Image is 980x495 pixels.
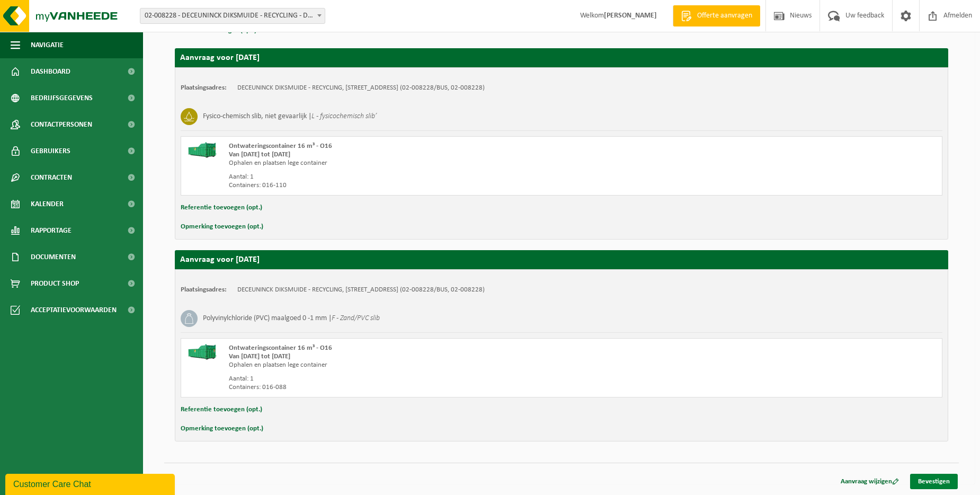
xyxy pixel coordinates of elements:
strong: Plaatsingsadres: [181,286,227,293]
button: Referentie toevoegen (opt.) [181,201,262,215]
span: 02-008228 - DECEUNINCK DIKSMUIDE - RECYCLING - DIKSMUIDE [140,8,325,23]
span: Offerte aanvragen [694,11,755,21]
div: Ophalen en plaatsen lege container [229,361,604,369]
a: Aanvraag wijzigen [833,474,907,489]
span: Rapportage [31,217,72,244]
h3: Polyvinylchloride (PVC) maalgoed 0 -1 mm | [203,310,380,327]
iframe: chat widget [5,472,177,495]
span: Acceptatievoorwaarden [31,297,117,323]
span: Kalender [31,191,64,217]
a: Offerte aanvragen [673,5,760,26]
button: Opmerking toevoegen (opt.) [181,422,263,436]
span: Bedrijfsgegevens [31,85,93,111]
i: L - fysicochemisch slib’ [311,112,377,120]
strong: Plaatsingsadres: [181,84,227,91]
div: Ophalen en plaatsen lege container [229,159,604,167]
strong: Van [DATE] tot [DATE] [229,151,290,158]
span: Gebruikers [31,138,70,164]
span: Ontwateringscontainer 16 m³ - O16 [229,143,332,149]
i: F - Zand/PVC slib [332,314,380,322]
span: Ontwateringscontainer 16 m³ - O16 [229,344,332,351]
button: Referentie toevoegen (opt.) [181,403,262,417]
div: Aantal: 1 [229,375,604,383]
div: Containers: 016-110 [229,181,604,190]
h3: Fysico-chemisch slib, niet gevaarlijk | [203,108,377,125]
span: Dashboard [31,58,70,85]
span: Navigatie [31,32,64,58]
span: Documenten [31,244,76,270]
span: Product Shop [31,270,79,297]
strong: Van [DATE] tot [DATE] [229,353,290,360]
strong: Aanvraag voor [DATE] [180,54,260,62]
strong: Aanvraag voor [DATE] [180,255,260,264]
img: HK-XO-16-GN-00.png [186,142,218,158]
button: Opmerking toevoegen (opt.) [181,220,263,234]
div: Containers: 016-088 [229,383,604,392]
span: Contactpersonen [31,111,92,138]
span: Contracten [31,164,72,191]
strong: [PERSON_NAME] [604,12,657,20]
td: DECEUNINCK DIKSMUIDE - RECYCLING, [STREET_ADDRESS] (02-008228/BUS, 02-008228) [237,84,485,92]
div: Aantal: 1 [229,173,604,181]
span: 02-008228 - DECEUNINCK DIKSMUIDE - RECYCLING - DIKSMUIDE [140,8,325,24]
img: HK-XO-16-GN-00.png [186,344,218,360]
td: DECEUNINCK DIKSMUIDE - RECYCLING, [STREET_ADDRESS] (02-008228/BUS, 02-008228) [237,286,485,294]
a: Bevestigen [910,474,958,489]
